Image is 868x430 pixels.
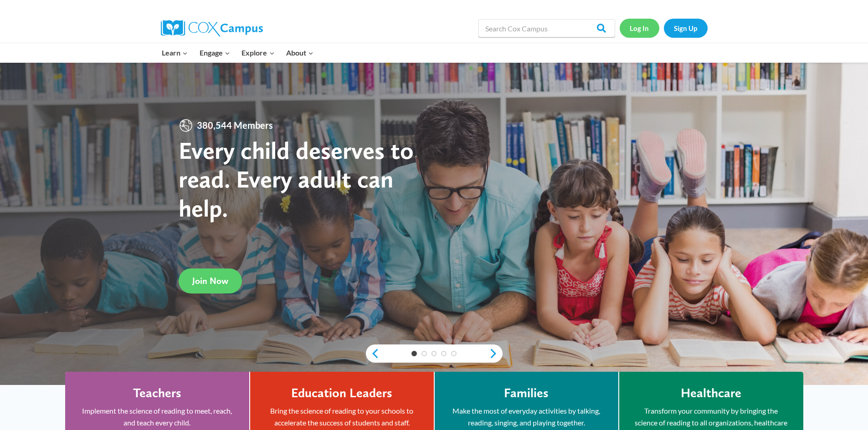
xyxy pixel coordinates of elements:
nav: Secondary Navigation [620,19,708,37]
div: content slider buttons [366,344,503,363]
a: previous [366,348,380,359]
h4: Education Leaders [291,385,392,401]
button: Child menu of Engage [194,43,236,62]
a: 4 [441,351,447,356]
p: Bring the science of reading to your schools to accelerate the success of students and staff. [264,405,420,428]
p: Make the most of everyday activities by talking, reading, singing, and playing together. [448,405,605,428]
strong: Every child deserves to read. Every adult can help. [179,136,414,223]
h4: Healthcare [681,385,741,401]
a: Join Now [179,268,242,293]
span: Join Now [192,276,228,287]
h4: Families [504,385,549,401]
span: 380,544 Members [193,118,277,133]
img: Cox Campus [161,20,263,36]
p: Implement the science of reading to meet, reach, and teach every child. [79,405,236,428]
button: Child menu of Learn [156,43,194,62]
input: Search Cox Campus [478,19,615,37]
a: 5 [451,351,457,356]
nav: Primary Navigation [156,43,319,62]
button: Child menu of About [280,43,319,62]
a: 3 [431,351,437,356]
a: 1 [411,351,417,356]
h4: Teachers [133,385,181,401]
button: Child menu of Explore [236,43,281,62]
a: Sign Up [664,19,708,37]
a: next [489,348,503,359]
a: Log In [620,19,659,37]
a: 2 [421,351,427,356]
